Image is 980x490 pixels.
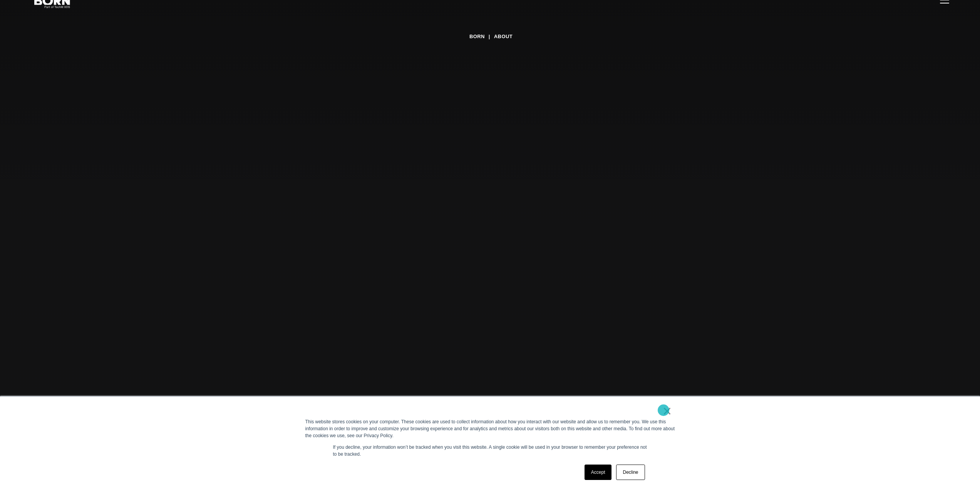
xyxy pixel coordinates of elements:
[305,418,675,439] div: This website stores cookies on your computer. These cookies are used to collect information about...
[616,465,645,480] a: Decline
[333,444,647,458] p: If you decline, your information won’t be tracked when you visit this website. A single cookie wi...
[469,31,485,42] a: BORN
[494,31,513,42] a: About
[663,407,672,414] a: ×
[585,465,612,480] a: Accept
